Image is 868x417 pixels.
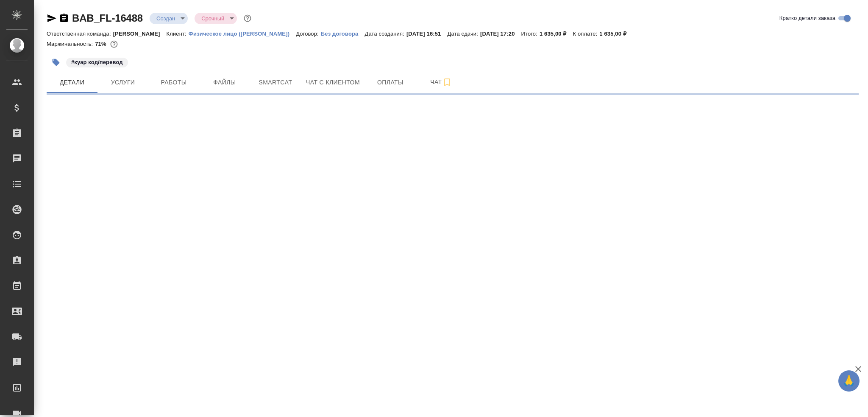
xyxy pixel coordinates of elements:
[103,77,143,88] span: Услуги
[306,77,360,88] span: Чат с клиентом
[72,12,143,24] a: BAB_FL-16488
[47,41,95,47] p: Маржинальность:
[599,31,633,37] p: 1 635,00 ₽
[199,15,227,22] button: Срочный
[448,31,480,37] p: Дата сдачи:
[779,14,835,22] span: Кратко детали заказа
[838,370,860,392] button: 🙏
[189,30,296,37] a: Физическое лицо ([PERSON_NAME])
[321,31,365,37] p: Без договора
[71,58,123,67] p: #куар код/перевод
[370,77,411,88] span: Оплаты
[442,77,452,87] svg: Подписаться
[540,31,573,37] p: 1 635,00 ₽
[113,31,167,37] p: [PERSON_NAME]
[153,77,194,88] span: Работы
[480,31,521,37] p: [DATE] 17:20
[421,77,462,87] span: Чат
[95,41,108,47] p: 71%
[47,53,65,72] button: Добавить тэг
[52,77,92,88] span: Детали
[842,372,856,390] span: 🙏
[59,13,69,23] button: Скопировать ссылку
[195,13,237,24] div: Создан
[521,31,540,37] p: Итого:
[47,13,57,23] button: Скопировать ссылку для ЯМессенджера
[108,39,120,50] button: 400.00 RUB;
[154,15,178,22] button: Создан
[47,31,113,37] p: Ответственная команда:
[65,58,129,65] span: куар код/перевод
[364,31,406,37] p: Дата создания:
[406,31,448,37] p: [DATE] 16:51
[573,31,600,37] p: К оплате:
[255,77,296,88] span: Smartcat
[321,30,365,37] a: Без договора
[167,31,189,37] p: Клиент:
[296,31,321,37] p: Договор:
[189,31,296,37] p: Физическое лицо ([PERSON_NAME])
[150,13,188,24] div: Создан
[204,77,245,88] span: Файлы
[242,13,253,24] button: Доп статусы указывают на важность/срочность заказа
